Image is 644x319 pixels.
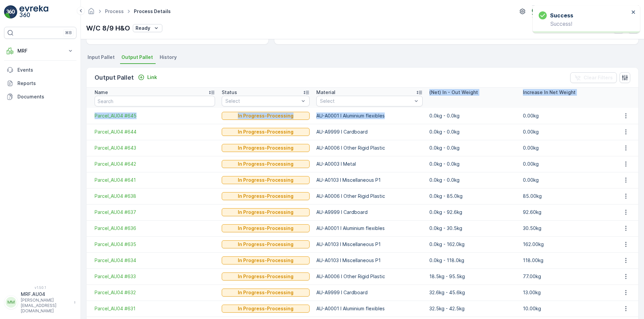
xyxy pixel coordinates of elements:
[222,289,310,297] button: In Progress-Processing
[136,25,150,31] p: Ready
[429,241,516,248] p: 0.0kg - 162.0kg
[222,144,310,152] button: In Progress-Processing
[550,11,573,19] h3: Success
[238,193,293,200] p: In Progress-Processing
[222,224,310,232] button: In Progress-Processing
[6,297,16,308] div: MM
[523,129,610,135] p: 0.00kg
[316,112,422,119] p: AU-A0001 I Aluminium flexibles
[88,54,115,61] span: Input Pallet
[429,177,516,183] p: 0.0kg - 0.0kg
[316,241,422,248] p: AU-A0103 I Miscellaneous P1
[523,305,610,312] p: 10.00kg
[4,291,76,314] button: MMMRF.AU04[PERSON_NAME][EMAIL_ADDRESS][DOMAIN_NAME]
[532,8,543,15] img: terracycle_logo.png
[523,177,610,183] p: 0.00kg
[523,289,610,296] p: 13.00kg
[17,67,74,73] p: Events
[133,24,162,32] button: Ready
[65,30,72,35] p: ⌘B
[95,257,215,264] a: Parcel_AU04 #634
[238,225,293,232] p: In Progress-Processing
[523,193,610,200] p: 85.00kg
[222,305,310,313] button: In Progress-Processing
[160,54,177,61] span: History
[95,129,215,135] a: Parcel_AU04 #644
[95,161,215,167] a: Parcel_AU04 #642
[523,225,610,232] p: 30.50kg
[429,89,478,96] p: (Net) In - Out Weight
[4,63,76,77] a: Events
[429,145,516,151] p: 0.0kg - 0.0kg
[95,273,215,280] a: Parcel_AU04 #633
[4,90,76,103] a: Documents
[95,145,215,151] a: Parcel_AU04 #643
[316,273,422,280] p: AU-A0006 I Other Rigid Plastic
[95,241,215,248] a: Parcel_AU04 #635
[17,80,74,87] p: Reports
[631,9,636,16] button: close
[523,209,610,216] p: 92.60kg
[95,305,215,312] a: Parcel_AU04 #631
[95,112,215,119] span: Parcel_AU04 #645
[222,192,310,200] button: In Progress-Processing
[4,44,76,58] button: MRF
[222,208,310,216] button: In Progress-Processing
[147,74,157,81] p: Link
[316,193,422,200] p: AU-A0006 I Other Rigid Plastic
[4,77,76,90] a: Reports
[316,177,422,183] p: AU-A0103 I Miscellaneous P1
[222,256,310,264] button: In Progress-Processing
[132,8,172,15] span: Process Details
[95,289,215,296] span: Parcel_AU04 #632
[105,8,124,14] a: Process
[238,241,293,248] p: In Progress-Processing
[316,225,422,232] p: AU-A0001 I Aluminium flexibles
[222,112,310,120] button: In Progress-Processing
[523,241,610,248] p: 162.00kg
[19,5,48,19] img: logo_light-DOdMpM7g.png
[225,98,299,104] p: Select
[238,289,293,296] p: In Progress-Processing
[222,240,310,248] button: In Progress-Processing
[539,21,629,27] p: Success!
[222,176,310,184] button: In Progress-Processing
[95,225,215,232] span: Parcel_AU04 #636
[95,177,215,183] a: Parcel_AU04 #641
[95,73,134,82] p: Output Pallet
[135,73,160,81] button: Link
[316,289,422,296] p: AU-A9999 I Cardboard
[238,257,293,264] p: In Progress-Processing
[316,305,422,312] p: AU-A0001 I Aluminium flexibles
[584,74,613,81] p: Clear Filters
[21,298,70,314] p: [PERSON_NAME][EMAIL_ADDRESS][DOMAIN_NAME]
[429,305,516,312] p: 32.5kg - 42.5kg
[4,5,17,19] img: logo
[222,89,237,96] p: Status
[532,5,639,17] button: Terracycle-AU04 - Sendable(+10:00)
[429,193,516,200] p: 0.0kg - 85.0kg
[316,145,422,151] p: AU-A0006 I Other Rigid Plastic
[95,193,215,200] span: Parcel_AU04 #638
[95,96,215,106] input: Search
[429,289,516,296] p: 32.6kg - 45.6kg
[523,89,576,96] p: Increase In Net Weight
[316,161,422,167] p: AU-A0003 I Metal
[523,257,610,264] p: 118.00kg
[238,177,293,183] p: In Progress-Processing
[238,129,293,135] p: In Progress-Processing
[429,257,516,264] p: 0.0kg - 118.0kg
[429,273,516,280] p: 18.5kg - 95.5kg
[316,129,422,135] p: AU-A9999 I Cardboard
[238,145,293,151] p: In Progress-Processing
[222,160,310,168] button: In Progress-Processing
[238,161,293,167] p: In Progress-Processing
[86,23,130,33] p: W/C 8/9 H&O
